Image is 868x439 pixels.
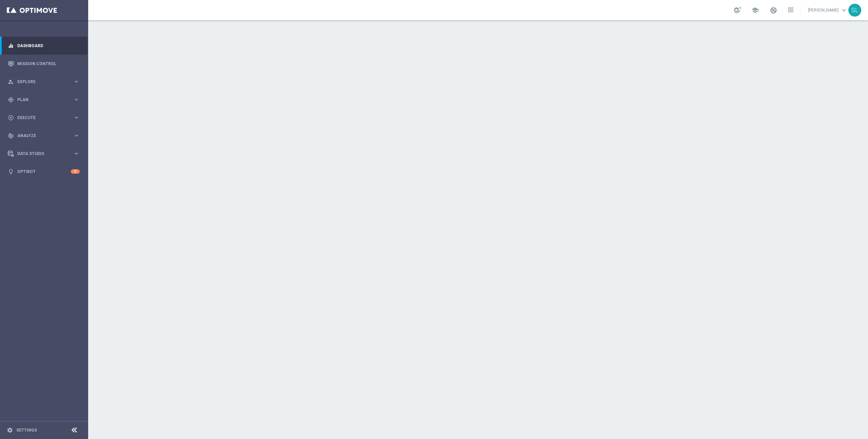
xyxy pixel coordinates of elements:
a: Mission Control [17,55,80,73]
button: person_search Explore keyboard_arrow_right [7,79,80,84]
div: Data Studio [8,151,73,157]
button: equalizer Dashboard [7,43,80,49]
a: [PERSON_NAME]keyboard_arrow_down [807,5,848,15]
button: gps_fixed Plan keyboard_arrow_right [7,97,80,102]
div: Dashboard [8,37,80,55]
i: track_changes [8,133,14,139]
i: settings [7,427,13,433]
span: Execute [17,116,73,120]
span: Explore [17,80,73,84]
div: Plan [8,97,73,103]
div: SL [848,4,861,17]
div: Mission Control [8,55,80,73]
a: Optibot [17,163,71,180]
i: keyboard_arrow_right [73,96,80,103]
span: Analyze [17,134,73,138]
button: lightbulb Optibot 3 [7,169,80,174]
i: lightbulb [8,169,14,175]
div: Optibot [8,163,80,180]
a: Dashboard [17,37,80,55]
span: Plan [17,98,73,102]
i: keyboard_arrow_right [73,150,80,157]
i: play_circle_outline [8,115,14,121]
i: person_search [8,79,14,85]
span: Data Studio [17,152,73,156]
button: track_changes Analyze keyboard_arrow_right [7,133,80,138]
div: 3 [71,169,80,174]
i: keyboard_arrow_right [73,132,80,139]
i: keyboard_arrow_right [73,114,80,121]
a: Settings [16,428,37,432]
button: play_circle_outline Execute keyboard_arrow_right [7,115,80,120]
i: gps_fixed [8,97,14,103]
button: Data Studio keyboard_arrow_right [7,151,80,156]
span: keyboard_arrow_down [840,6,848,14]
button: Mission Control [7,61,80,66]
div: Execute [8,115,73,121]
span: school [751,6,759,14]
div: Analyze [8,133,73,139]
div: Explore [8,79,73,85]
i: keyboard_arrow_right [73,78,80,85]
i: equalizer [8,43,14,49]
